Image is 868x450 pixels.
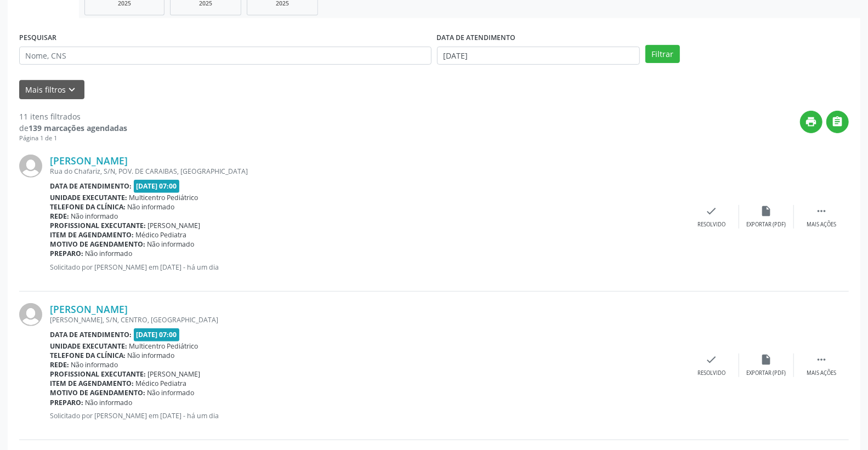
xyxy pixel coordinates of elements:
[128,351,175,360] span: Não informado
[147,240,195,249] span: Não informado
[71,212,118,221] span: Não informado
[148,369,201,379] span: [PERSON_NAME]
[747,221,786,229] div: Exportar (PDF)
[697,369,725,377] div: Resolvido
[19,80,84,99] button: Mais filtroskeyboard_arrow_down
[66,84,78,96] i: keyboard_arrow_down
[50,193,127,202] b: Unidade executante:
[50,360,69,369] b: Rede:
[50,221,146,230] b: Profissional executante:
[147,388,195,397] span: Não informado
[19,134,127,143] div: Página 1 de 1
[800,111,822,133] button: print
[50,202,126,212] b: Telefone da clínica:
[148,221,201,230] span: [PERSON_NAME]
[129,341,198,351] span: Multicentro Pediátrico
[19,303,42,326] img: img
[50,411,684,420] p: Solicitado por [PERSON_NAME] em [DATE] - há um dia
[706,354,718,366] i: check
[50,212,69,221] b: Rede:
[71,360,118,369] span: Não informado
[50,351,126,360] b: Telefone da clínica:
[807,221,836,229] div: Mais ações
[832,116,844,128] i: 
[129,193,198,202] span: Multicentro Pediátrico
[815,205,827,217] i: 
[815,354,827,366] i: 
[50,369,146,379] b: Profissional executante:
[50,181,132,191] b: Data de atendimento:
[50,341,127,351] b: Unidade executante:
[50,330,132,339] b: Data de atendimento:
[19,122,127,134] div: de
[19,155,42,178] img: img
[697,221,725,229] div: Resolvido
[19,30,56,47] label: PESQUISAR
[50,155,128,167] a: [PERSON_NAME]
[437,30,516,47] label: DATA DE ATENDIMENTO
[437,47,640,65] input: Selecione um intervalo
[134,328,180,341] span: [DATE] 07:00
[50,167,684,176] div: Rua do Chafariz, S/N, POV. DE CARAIBAS, [GEOGRAPHIC_DATA]
[50,263,684,272] p: Solicitado por [PERSON_NAME] em [DATE] - há um dia
[747,369,786,377] div: Exportar (PDF)
[128,202,175,212] span: Não informado
[706,205,718,217] i: check
[50,388,145,397] b: Motivo de agendamento:
[807,369,836,377] div: Mais ações
[50,249,83,258] b: Preparo:
[19,111,127,122] div: 11 itens filtrados
[136,379,187,388] span: Médico Pediatra
[50,398,83,407] b: Preparo:
[761,205,773,217] i: insert_drive_file
[50,230,134,240] b: Item de agendamento:
[826,111,849,133] button: 
[761,354,773,366] i: insert_drive_file
[29,123,127,133] strong: 139 marcações agendadas
[50,303,128,315] a: [PERSON_NAME]
[805,116,818,128] i: print
[50,379,134,388] b: Item de agendamento:
[645,45,680,64] button: Filtrar
[19,47,432,65] input: Nome, CNS
[136,230,187,240] span: Médico Pediatra
[50,315,684,324] div: [PERSON_NAME], S/N, CENTRO, [GEOGRAPHIC_DATA]
[86,249,133,258] span: Não informado
[134,180,180,192] span: [DATE] 07:00
[86,398,133,407] span: Não informado
[50,240,145,249] b: Motivo de agendamento:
